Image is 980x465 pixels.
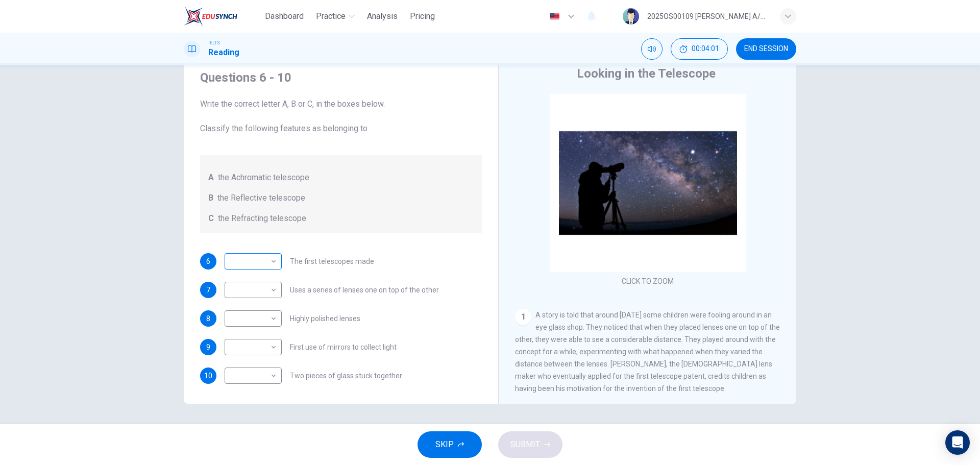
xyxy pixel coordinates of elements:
[290,258,374,265] span: The first telescopes made
[367,10,398,22] span: Analysis
[200,98,482,135] span: Write the correct letter A, B or C, in the boxes below. Classify the following features as belong...
[206,286,210,293] span: 7
[647,10,768,22] div: 2025OS00109 [PERSON_NAME] A/P SWATHESAM
[208,172,214,184] span: A
[206,315,210,322] span: 8
[200,69,482,86] h4: Questions 6 - 10
[363,7,402,26] button: Analysis
[265,10,304,22] span: Dashboard
[671,38,728,60] button: 00:04:01
[316,10,346,22] span: Practice
[418,431,482,458] button: SKIP
[208,39,220,46] span: IELTS
[736,38,796,60] button: END SESSION
[217,192,305,204] span: the Reflective telescope
[290,286,439,293] span: Uses a series of lenses one on top of the other
[290,372,402,379] span: Two pieces of glass stuck together
[208,192,213,204] span: B
[406,7,439,26] button: Pricing
[435,437,454,452] span: SKIP
[515,309,531,325] div: 1
[204,372,212,379] span: 10
[312,7,359,26] button: Practice
[290,344,397,351] span: First use of mirrors to collect light
[671,38,728,60] div: Hide
[206,258,210,265] span: 6
[208,46,239,59] h1: Reading
[218,172,309,184] span: the Achromatic telescope
[623,8,639,25] img: Profile picture
[548,13,561,20] img: en
[744,45,788,53] span: END SESSION
[290,315,360,322] span: Highly polished lenses
[261,7,308,26] button: Dashboard
[515,311,780,393] span: A story is told that around [DATE] some children were fooling around in an eye glass shop. They n...
[184,6,261,27] a: EduSynch logo
[410,10,435,22] span: Pricing
[206,344,210,351] span: 9
[945,430,970,455] div: Open Intercom Messenger
[692,45,719,53] span: 00:04:01
[184,6,237,27] img: EduSynch logo
[577,65,716,82] h4: Looking in the Telescope
[218,212,306,225] span: the Refracting telescope
[641,38,663,60] div: Mute
[208,212,214,225] span: C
